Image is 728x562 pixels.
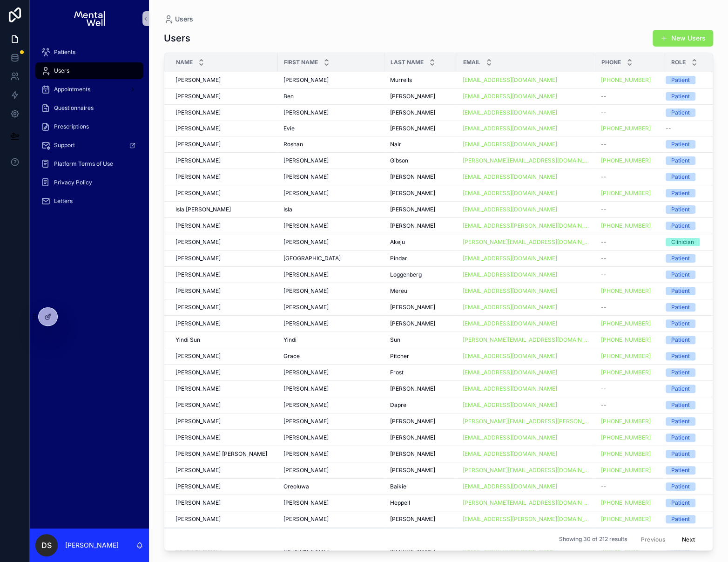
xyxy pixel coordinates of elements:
[463,336,590,344] a: [PERSON_NAME][EMAIL_ADDRESS][DOMAIN_NAME]
[601,93,607,100] span: --
[601,385,607,393] span: --
[283,206,379,213] a: Isla
[671,417,690,426] div: Patient
[463,369,557,376] a: [EMAIL_ADDRESS][DOMAIN_NAME]
[601,173,660,181] a: --
[463,287,590,295] a: [EMAIL_ADDRESS][DOMAIN_NAME]
[283,141,303,148] span: Roshan
[175,173,221,181] span: [PERSON_NAME]
[671,433,690,442] div: Patient
[283,255,341,262] span: [GEOGRAPHIC_DATA]
[463,190,590,197] a: [EMAIL_ADDRESS][DOMAIN_NAME]
[54,197,73,205] span: Letters
[601,109,660,116] a: --
[601,352,660,360] a: [PHONE_NUMBER]
[390,385,452,393] a: [PERSON_NAME]
[175,271,272,278] a: [PERSON_NAME]
[390,369,452,376] a: Frost
[671,173,690,181] div: Patient
[390,287,452,295] a: Mereu
[390,255,407,262] span: Pindar
[463,271,590,278] a: [EMAIL_ADDRESS][DOMAIN_NAME]
[671,92,690,101] div: Patient
[175,141,221,148] span: [PERSON_NAME]
[390,141,452,148] a: Nair
[671,76,690,84] div: Patient
[671,271,690,279] div: Patient
[390,93,452,100] a: [PERSON_NAME]
[175,287,221,295] span: [PERSON_NAME]
[283,173,329,181] span: [PERSON_NAME]
[671,189,690,197] div: Patient
[283,206,292,213] span: Isla
[463,109,590,116] a: [EMAIL_ADDRESS][DOMAIN_NAME]
[175,141,272,148] a: [PERSON_NAME]
[390,287,407,295] span: Mereu
[390,109,435,116] span: [PERSON_NAME]
[283,93,294,100] span: Ben
[283,109,329,116] span: [PERSON_NAME]
[30,37,149,222] div: scrollable content
[175,93,272,100] a: [PERSON_NAME]
[463,173,590,181] a: [EMAIL_ADDRESS][DOMAIN_NAME]
[35,193,143,210] a: Letters
[601,418,651,425] a: [PHONE_NUMBER]
[283,125,379,132] a: Evie
[671,303,690,311] div: Patient
[175,76,272,84] a: [PERSON_NAME]
[283,369,329,376] span: [PERSON_NAME]
[175,190,272,197] a: [PERSON_NAME]
[601,336,651,344] a: [PHONE_NUMBER]
[601,401,607,409] span: --
[463,222,590,230] a: [EMAIL_ADDRESS][PERSON_NAME][DOMAIN_NAME]
[175,320,272,327] a: [PERSON_NAME]
[35,137,143,154] a: Support
[175,125,272,132] a: [PERSON_NAME]
[390,385,435,393] span: [PERSON_NAME]
[175,271,221,278] span: [PERSON_NAME]
[463,157,590,164] a: [PERSON_NAME][EMAIL_ADDRESS][DOMAIN_NAME]
[390,336,452,344] a: Sun
[35,174,143,191] a: Privacy Policy
[601,304,660,311] a: --
[175,287,272,295] a: [PERSON_NAME]
[390,141,401,148] span: Nair
[283,222,379,230] a: [PERSON_NAME]
[283,401,329,409] span: [PERSON_NAME]
[283,336,297,344] span: Yindi
[601,173,607,181] span: --
[390,336,400,344] span: Sun
[671,401,690,409] div: Patient
[601,304,607,311] span: --
[283,173,379,181] a: [PERSON_NAME]
[463,238,590,246] a: [PERSON_NAME][EMAIL_ADDRESS][DOMAIN_NAME]
[283,271,379,278] a: [PERSON_NAME]
[463,271,557,278] a: [EMAIL_ADDRESS][DOMAIN_NAME]
[283,434,329,441] span: [PERSON_NAME]
[601,320,660,327] a: [PHONE_NUMBER]
[283,418,329,425] span: [PERSON_NAME]
[463,352,557,360] a: [EMAIL_ADDRESS][DOMAIN_NAME]
[175,320,221,327] span: [PERSON_NAME]
[283,352,300,360] span: Grace
[390,320,435,327] span: [PERSON_NAME]
[671,254,690,263] div: Patient
[175,401,221,409] span: [PERSON_NAME]
[283,385,329,393] span: [PERSON_NAME]
[175,206,272,213] a: Isla [PERSON_NAME]
[175,93,221,100] span: [PERSON_NAME]
[283,222,329,230] span: [PERSON_NAME]
[74,11,104,26] img: App logo
[175,190,221,197] span: [PERSON_NAME]
[601,206,660,213] a: --
[601,157,651,164] a: [PHONE_NUMBER]
[671,319,690,328] div: Patient
[390,93,435,100] span: [PERSON_NAME]
[601,401,660,409] a: --
[390,206,435,213] span: [PERSON_NAME]
[175,255,272,262] a: [PERSON_NAME]
[54,104,94,112] span: Questionnaires
[390,434,435,441] span: [PERSON_NAME]
[601,271,607,278] span: --
[54,123,89,130] span: Prescriptions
